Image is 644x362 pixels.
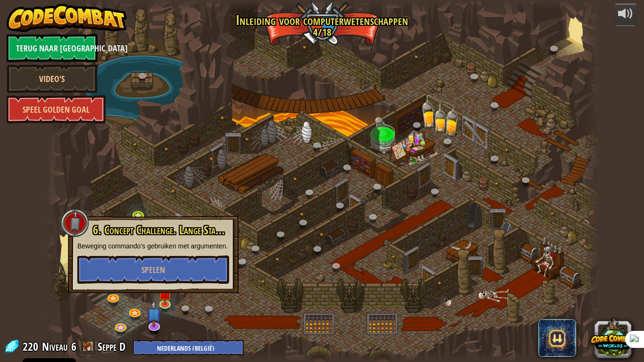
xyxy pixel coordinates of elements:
[77,255,229,284] button: Spelen
[158,281,172,305] img: level-banner-unstarted.png
[7,65,98,93] a: Video's
[7,4,127,32] img: CodeCombat - Learn how to code by playing a game
[614,4,637,26] button: Volume aanpassen
[42,339,68,354] span: Niveau
[147,301,162,328] img: level-banner-unstarted-subscriber.png
[141,264,165,276] span: Spelen
[7,95,106,123] a: Speel Golden Goal
[7,34,98,62] a: Terug naar [GEOGRAPHIC_DATA]
[77,241,229,251] p: Beweging commando's gebruiken met argumenten.
[71,339,76,354] span: 6
[23,339,41,354] span: 220
[98,339,128,354] a: Seppe D
[93,222,231,238] span: 6. Concept Challenge. Lange Stappen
